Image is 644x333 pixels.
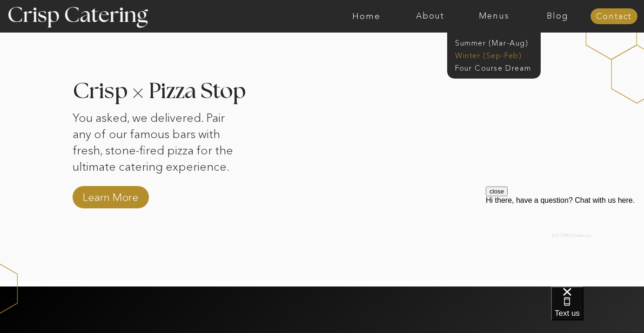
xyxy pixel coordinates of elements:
a: Learn More [79,190,141,206]
a: About [398,12,462,21]
a: Menus [462,12,526,21]
h3: Crisp Pizza Stop [73,80,261,99]
iframe: podium webchat widget prompt [486,186,644,298]
a: Contact [590,12,637,21]
a: Winter (Sep-Feb) [455,50,531,59]
a: Four Course Dream [455,63,538,72]
p: You asked, we delivered. Pair any of our famous bars with fresh, stone-fired pizza for the ultima... [73,110,235,176]
a: Blog [526,12,590,21]
a: Home [335,12,398,21]
iframe: podium webchat widget bubble [551,286,644,333]
a: Summer (Mar-Aug) [455,38,538,47]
